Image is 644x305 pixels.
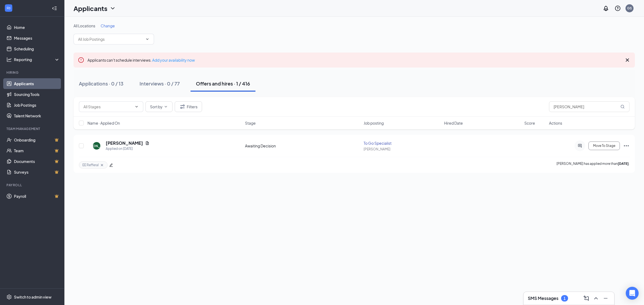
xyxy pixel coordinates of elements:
svg: Notifications [603,5,609,12]
button: Filter Filters [175,101,202,112]
div: Interviews · 0 / 77 [140,80,180,87]
div: [PERSON_NAME] [83,144,111,148]
input: Search in offers and hires [549,101,630,112]
span: All Locations [74,23,95,28]
svg: MagnifyingGlass [620,105,625,109]
div: Reporting [14,57,60,62]
svg: ChevronDown [145,37,149,41]
svg: Cross [624,57,631,63]
a: Applicants [14,78,60,89]
div: To Go Specialist [364,140,441,146]
span: Hired Date [444,120,463,126]
input: All Stages [83,104,132,110]
h3: SMS Messages [528,295,558,301]
a: PayrollCrown [14,191,60,202]
div: 1 [563,296,566,301]
span: Actions [549,120,562,126]
svg: Settings [6,294,12,300]
span: Move To Stage [593,144,615,148]
button: Sort byChevronDown [145,101,173,112]
b: [DATE] [618,162,629,166]
svg: ComposeMessage [583,295,590,302]
span: Applicants can't schedule interviews. [87,58,195,62]
span: EE Refferal [82,163,99,167]
h5: [PERSON_NAME] [106,140,143,146]
div: Switch to admin view [14,294,52,300]
svg: Filter [179,103,186,110]
svg: Collapse [52,6,57,11]
button: ComposeMessage [582,294,591,303]
a: Talent Network [14,110,60,121]
a: Home [14,22,60,33]
p: [PERSON_NAME] has applied more than . [557,161,630,169]
h1: Applicants [74,4,107,13]
div: Open Intercom Messenger [626,287,639,300]
a: OnboardingCrown [14,135,60,145]
div: [PERSON_NAME] [364,147,441,151]
span: Score [524,120,535,126]
div: Hiring [6,70,59,75]
div: Applications · 0 / 13 [79,80,123,87]
div: Team Management [6,127,59,131]
svg: ChevronUp [593,295,599,302]
svg: Minimize [602,295,609,302]
span: Name · Applied On [87,120,120,126]
a: SurveysCrown [14,167,60,177]
svg: QuestionInfo [614,5,621,12]
svg: Analysis [6,57,12,62]
svg: Cross [100,163,104,167]
a: Scheduling [14,43,60,54]
svg: ActiveChat [577,144,583,148]
input: All Job Postings [78,36,143,42]
span: Stage [245,120,256,126]
svg: Document [145,141,149,145]
a: Add your availability now [152,58,195,62]
button: Move To Stage [588,142,620,150]
div: GS [627,6,632,10]
svg: WorkstreamLogo [6,5,11,11]
svg: Error [78,57,84,63]
a: Job Postings [14,100,60,110]
button: Minimize [601,294,610,303]
span: Sort by [150,105,163,109]
span: edit [109,163,113,167]
div: Awaiting Decision [245,143,361,148]
span: Job posting [364,120,384,126]
a: TeamCrown [14,145,60,156]
svg: ChevronDown [134,105,139,109]
svg: ChevronDown [164,105,168,109]
span: Change [101,23,115,28]
div: Applied on [DATE] [106,146,149,151]
button: ChevronUp [592,294,600,303]
a: Messages [14,33,60,43]
div: Payroll [6,183,59,187]
svg: Ellipses [623,143,630,149]
a: Sourcing Tools [14,89,60,100]
svg: ChevronDown [109,5,116,12]
a: DocumentsCrown [14,156,60,167]
div: Offers and hires · 1 / 416 [196,80,250,87]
